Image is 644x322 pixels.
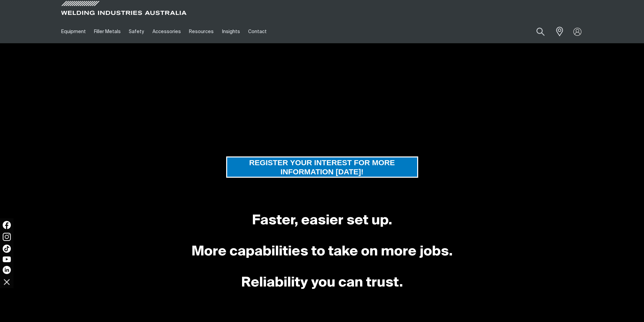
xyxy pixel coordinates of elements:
input: Product name or item number... [520,24,552,40]
button: Search products [529,24,552,40]
p: More capabilities to take on more jobs. [187,243,457,261]
img: Facebook [3,221,11,229]
a: Equipment [57,20,90,43]
a: Insights [218,20,244,43]
img: LinkedIn [3,266,11,274]
img: TikTok [3,245,11,253]
img: Instagram [3,233,11,241]
img: YouTube [3,256,11,262]
a: Filler Metals [90,20,125,43]
span: Faster, easier set up. [187,214,457,292]
nav: Main [57,20,455,43]
a: Safety [125,20,148,43]
a: Contact [244,20,271,43]
a: REGISTER YOUR INTEREST FOR MORE INFORMATION TODAY! [226,156,418,178]
a: Resources [185,20,218,43]
span: REGISTER YOUR INTEREST FOR MORE INFORMATION [DATE]! [227,156,417,178]
a: Accessories [148,20,185,43]
img: hide socials [1,276,13,288]
p: Reliability you can trust. [187,274,457,292]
